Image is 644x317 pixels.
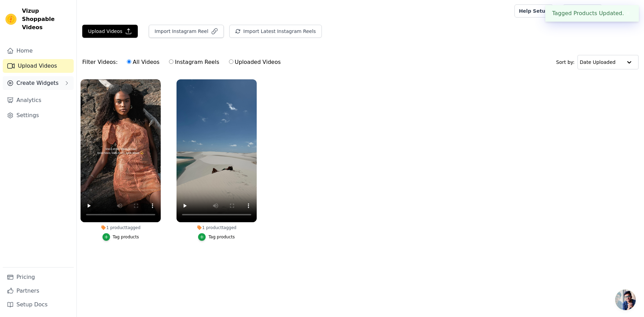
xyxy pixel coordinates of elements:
img: Vizup [5,14,16,25]
a: Help Setup [514,4,553,18]
button: Import Latest Instagram Reels [229,25,322,38]
div: Filter Videos: [82,54,284,70]
div: Sort by: [556,55,639,69]
button: T Toorio [608,5,639,17]
a: Upload Videos [3,59,74,73]
a: Settings [3,109,74,122]
a: Home [3,44,74,58]
a: Partners [3,284,74,298]
input: All Videos [127,59,131,64]
label: Instagram Reels [169,58,219,67]
button: Create Widgets [3,76,74,90]
a: Bate-papo aberto [615,290,636,310]
div: 1 product tagged [81,225,161,230]
span: Create Widgets [16,79,59,87]
button: Import Instagram Reel [149,25,224,38]
label: All Videos [126,58,160,67]
a: Setup Docs [3,298,74,312]
button: Tag products [102,233,139,241]
button: Tag products [198,233,235,241]
p: Toorio [619,5,639,17]
button: Close [624,9,632,18]
input: Uploaded Videos [229,59,233,64]
button: Upload Videos [82,25,138,38]
span: Vizup Shoppable Videos [22,7,71,32]
a: Book Demo [563,4,602,18]
a: Analytics [3,93,74,107]
div: Tagged Products Updated. [545,5,639,22]
div: Tag products [208,234,235,240]
div: Tag products [113,234,139,240]
a: Pricing [3,270,74,284]
div: 1 product tagged [177,225,257,230]
label: Uploaded Videos [229,58,281,67]
input: Instagram Reels [169,59,173,64]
